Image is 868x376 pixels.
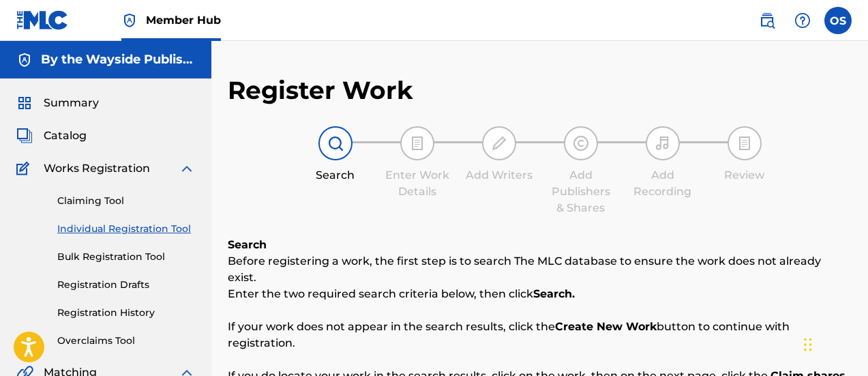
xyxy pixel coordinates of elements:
[44,128,87,144] span: Catalog
[57,194,195,208] a: Claiming Tool
[794,12,811,29] img: help
[16,52,33,68] img: Accounts
[228,75,413,106] h2: Register Work
[16,128,33,144] img: Catalog
[179,160,195,177] img: expand
[146,12,221,28] span: Member Hub
[44,95,99,111] span: Summary
[301,167,370,184] div: Search
[629,167,697,200] div: Add Recording
[57,250,195,264] a: Bulk Registration Tool
[41,52,195,68] h5: By the Wayside Publishing
[228,253,852,286] p: Before registering a work, the first step is to search The MLC database to ensure the work does n...
[16,95,33,111] img: Summary
[533,287,575,300] strong: Search.
[789,7,816,34] div: Help
[759,12,775,29] img: search
[383,167,451,200] div: Enter Work Details
[830,212,868,322] iframe: Resource Center
[16,160,34,177] img: Works Registration
[753,7,781,34] a: Public Search
[409,135,425,151] img: step indicator icon for Enter Work Details
[573,135,589,151] img: step indicator icon for Add Publishers & Shares
[44,160,150,177] span: Works Registration
[736,135,753,151] img: step indicator icon for Review
[16,95,99,111] a: SummarySummary
[800,310,868,376] iframe: Chat Widget
[547,167,615,216] div: Add Publishers & Shares
[804,324,812,365] div: Drag
[465,167,533,184] div: Add Writers
[710,167,779,184] div: Review
[121,12,138,29] img: Top Rightsholder
[228,286,852,302] p: Enter the two required search criteria below, then click
[228,319,852,351] p: If your work does not appear in the search results, click the button to continue with registration.
[57,306,195,320] a: Registration History
[555,320,657,333] strong: Create New Work
[16,128,87,144] a: CatalogCatalog
[57,278,195,292] a: Registration Drafts
[228,238,267,251] b: Search
[57,222,195,236] a: Individual Registration Tool
[824,7,852,34] div: User Menu
[655,135,671,151] img: step indicator icon for Add Recording
[16,10,69,30] img: MLC Logo
[327,135,344,151] img: step indicator icon for Search
[491,135,507,151] img: step indicator icon for Add Writers
[57,334,195,348] a: Overclaims Tool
